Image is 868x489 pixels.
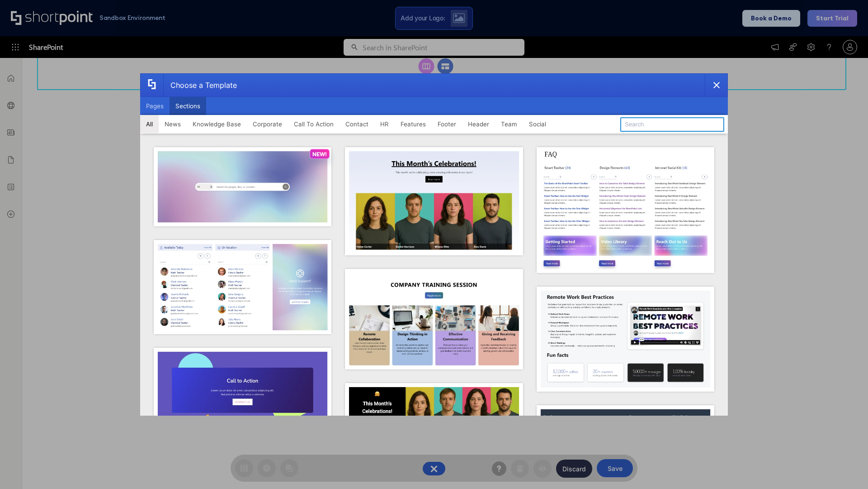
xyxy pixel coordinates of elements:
[187,115,247,133] button: Knowledge Base
[159,115,187,133] button: News
[340,115,374,133] button: Contact
[523,115,552,133] button: Social
[170,97,206,115] button: Sections
[823,446,868,489] iframe: Chat Widget
[374,115,395,133] button: HR
[247,115,288,133] button: Corporate
[140,73,728,416] div: template selector
[140,97,170,115] button: Pages
[163,74,237,96] div: Choose a Template
[620,117,724,132] input: Search
[395,115,432,133] button: Features
[312,151,327,158] p: NEW!
[288,115,340,133] button: Call To Action
[432,115,462,133] button: Footer
[140,115,159,133] button: All
[462,115,495,133] button: Header
[495,115,523,133] button: Team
